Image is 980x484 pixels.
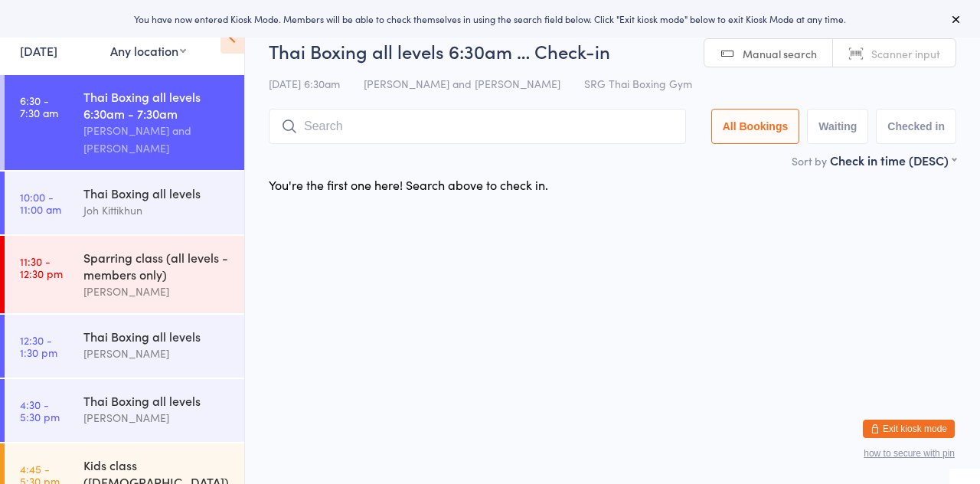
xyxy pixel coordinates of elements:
button: Waiting [807,109,868,144]
div: Sparring class (all levels - members only) [83,249,231,283]
div: Thai Boxing all levels [83,392,231,409]
div: [PERSON_NAME] [83,409,231,427]
button: Checked in [876,109,956,144]
a: 6:30 -7:30 amThai Boxing all levels 6:30am - 7:30am[PERSON_NAME] and [PERSON_NAME] [5,75,244,170]
time: 12:30 - 1:30 pm [20,334,57,358]
button: how to secure with pin [864,448,955,459]
h2: Thai Boxing all levels 6:30am … Check-in [269,38,956,64]
span: Scanner input [871,46,940,61]
span: [PERSON_NAME] and [PERSON_NAME] [364,76,560,91]
a: 4:30 -5:30 pmThai Boxing all levels[PERSON_NAME] [5,379,244,442]
span: SRG Thai Boxing Gym [584,76,692,91]
button: Exit kiosk mode [863,420,955,438]
button: All Bookings [711,109,800,144]
a: [DATE] [20,42,57,59]
input: Search [269,109,686,144]
div: You're the first one here! Search above to check in. [269,176,548,193]
time: 6:30 - 7:30 am [20,94,58,119]
div: [PERSON_NAME] [83,283,231,300]
span: Manual search [743,46,817,61]
div: Thai Boxing all levels [83,328,231,345]
label: Sort by [792,153,827,168]
div: Check in time (DESC) [830,152,956,168]
a: 11:30 -12:30 pmSparring class (all levels - members only)[PERSON_NAME] [5,236,244,313]
div: [PERSON_NAME] and [PERSON_NAME] [83,122,231,157]
time: 11:30 - 12:30 pm [20,255,63,280]
span: [DATE] 6:30am [269,76,340,91]
div: Joh Kittikhun [83,201,231,219]
div: Any location [110,42,186,59]
div: You have now entered Kiosk Mode. Members will be able to check themselves in using the search fie... [24,12,955,25]
a: 10:00 -11:00 amThai Boxing all levelsJoh Kittikhun [5,172,244,234]
time: 4:30 - 5:30 pm [20,398,60,423]
div: [PERSON_NAME] [83,345,231,362]
a: 12:30 -1:30 pmThai Boxing all levels[PERSON_NAME] [5,315,244,378]
time: 10:00 - 11:00 am [20,191,61,215]
div: Thai Boxing all levels [83,185,231,201]
div: Thai Boxing all levels 6:30am - 7:30am [83,88,231,122]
